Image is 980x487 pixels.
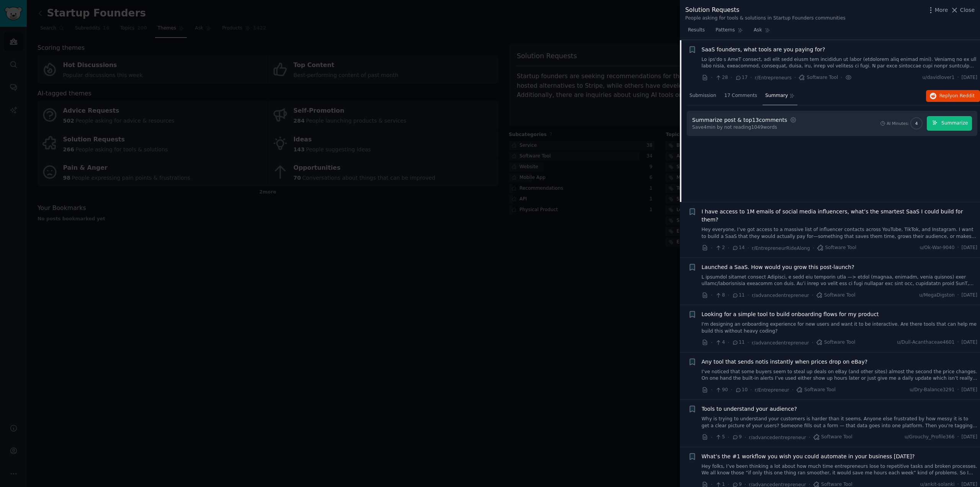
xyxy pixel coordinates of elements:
[750,74,752,82] span: ·
[702,263,854,271] span: Launched a SaaS. How would you grow this post-launch?
[711,386,712,394] span: ·
[752,340,809,346] span: r/advancedentrepreneur
[812,291,813,299] span: ·
[747,339,749,347] span: ·
[957,292,959,299] span: ·
[702,274,978,287] a: L ipsumdol sitamet consect Adipisci, e sedd eiu temporin utla —> etdol (magnaa, enimadm, venia qu...
[728,339,729,347] span: ·
[752,293,809,298] span: r/advancedentrepreneur
[702,321,978,335] a: I'm designing an onboarding experience for new users and want it to be interactive. Are there too...
[962,434,977,441] span: [DATE]
[962,387,977,394] span: [DATE]
[957,387,959,394] span: ·
[794,74,796,82] span: ·
[702,416,978,429] a: Why is trying to understand your customers is harder than it seems. Anyone else frustrated by how...
[812,339,813,347] span: ·
[702,226,978,240] a: Hey everyone, I’ve got access to a massive list of influencer contacts across YouTube, TikTok, an...
[692,116,787,124] div: Summarize post & top 13 comments
[715,74,728,81] span: 28
[685,5,846,15] div: Solution Requests
[817,244,856,251] span: Software Tool
[957,74,959,81] span: ·
[685,15,846,22] div: People asking for tools & solutions in Startup Founders communities
[702,405,797,413] a: Tools to understand your audience?
[702,369,978,382] a: I’ve noticed that some buyers seem to steal up deals on eBay (and other sites) almost the second ...
[926,90,980,102] button: Replyon Reddit
[715,434,725,441] span: 5
[897,339,955,346] span: u/Dull-Acanthaceae4601
[923,74,955,81] span: u/davidlover1
[962,339,977,346] span: [DATE]
[745,433,746,441] span: ·
[685,24,707,40] a: Results
[941,120,968,127] span: Summarize
[713,24,745,40] a: Patterns
[919,292,954,299] span: u/MegaDigston
[920,244,954,251] span: u/Ok-War-9040
[962,244,977,251] span: [DATE]
[702,453,915,461] a: What’s the #1 workflow you wish you could automate in your business [DATE]?
[688,27,705,34] span: Results
[927,6,948,14] button: More
[841,74,842,82] span: ·
[731,74,732,82] span: ·
[735,74,748,81] span: 17
[732,292,745,299] span: 11
[735,387,748,394] span: 10
[711,74,712,82] span: ·
[732,244,745,251] span: 14
[952,93,975,98] span: on Reddit
[702,310,879,318] a: Looking for a simple tool to build onboarding flows for my product
[715,387,728,394] span: 90
[915,121,918,126] span: 4
[927,116,972,131] button: Summarize
[724,92,757,99] span: 17 Comments
[731,386,732,394] span: ·
[905,434,955,441] span: u/Grouchy_Profile366
[689,92,716,99] span: Submission
[960,6,975,14] span: Close
[957,434,959,441] span: ·
[816,292,856,299] span: Software Tool
[728,244,729,252] span: ·
[765,92,788,99] span: Summary
[962,74,977,81] span: [DATE]
[951,6,975,14] button: Close
[702,208,978,224] a: I have access to 1M emails of social media influencers, what’s the smartest SaaS I could build fo...
[732,339,745,346] span: 11
[910,387,954,394] span: u/Dry-Balance3291
[751,24,773,40] a: Ask
[715,339,725,346] span: 4
[702,463,978,477] a: Hey folks, I’ve been thinking a lot about how much time entrepreneurs lose to repetitive tasks an...
[749,435,806,440] span: r/advancedentrepreneur
[711,433,712,441] span: ·
[711,339,712,347] span: ·
[732,434,742,441] span: 9
[692,124,798,131] span: Save 4 min by not reading 1049 words
[715,244,725,251] span: 2
[728,433,729,441] span: ·
[796,387,836,394] span: Software Tool
[755,75,792,80] span: r/Entrepreneurs
[752,246,810,251] span: r/EntrepreneurRideAlong
[939,93,975,100] span: Reply
[711,244,712,252] span: ·
[962,292,977,299] span: [DATE]
[813,244,814,252] span: ·
[750,386,752,394] span: ·
[935,6,948,14] span: More
[715,27,735,34] span: Patterns
[957,244,959,251] span: ·
[711,291,712,299] span: ·
[702,358,868,366] a: Any tool that sends notis instantly when prices drop on eBay?
[702,46,825,54] a: SaaS founders, what tools are you paying for?
[755,387,789,393] span: r/Entrepreneur
[887,121,909,126] div: AI Minutes:
[715,292,725,299] span: 8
